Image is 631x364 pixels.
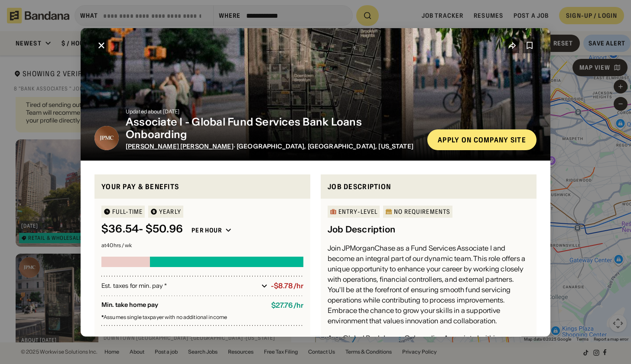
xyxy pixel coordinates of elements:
[271,282,303,290] div: -$8.78/hr
[126,109,420,114] div: Updated about [DATE]
[101,301,264,309] div: Min. take home pay
[438,136,526,143] div: Apply on company site
[94,126,119,150] img: J.P. Morgan Chase logo
[101,315,303,320] div: Assumes single taxpayer with no additional income
[328,243,530,326] div: Join JPMorganChase as a Fund Services Associate I and become an integral part of our dynamic team...
[126,142,420,150] div: · [GEOGRAPHIC_DATA], [GEOGRAPHIC_DATA], [US_STATE]
[159,209,181,215] div: YEARLY
[101,181,303,192] div: Your pay & benefits
[271,301,303,309] div: $ 27.76 / hr
[192,226,222,234] div: Per hour
[394,209,450,215] div: No Requirements
[101,243,303,248] div: at 40 hrs / wk
[338,209,377,215] div: Entry-Level
[112,209,143,215] div: Full-time
[101,223,183,235] div: $ 36.54 - $50.96
[328,223,395,236] div: Job Description
[328,181,530,192] div: Job Description
[126,142,234,150] span: [PERSON_NAME] [PERSON_NAME]
[101,281,258,290] div: Est. taxes for min. pay *
[126,116,420,141] div: Associate I - Global Fund Services Bank Loans Onboarding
